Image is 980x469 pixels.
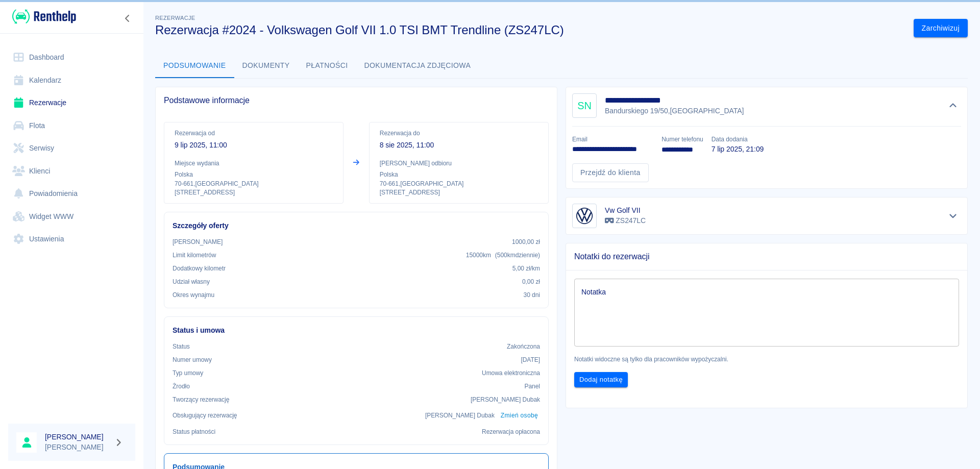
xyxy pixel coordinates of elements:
[175,129,333,138] p: Rezerwacja od
[8,205,135,228] a: Widget WWW
[380,140,538,151] p: 8 sie 2025, 11:00
[380,129,538,138] p: Rezerwacja do
[8,69,135,92] a: Kalendarz
[380,179,538,188] p: 70-661 , [GEOGRAPHIC_DATA]
[173,220,540,231] h6: Szczegóły oferty
[175,170,333,179] p: Polska
[45,442,110,453] p: [PERSON_NAME]
[12,8,76,25] img: Renthelp logo
[914,19,968,38] button: Zarchiwizuj
[173,395,229,404] p: Tworzący rezerwację
[173,237,223,246] p: [PERSON_NAME]
[164,95,549,106] span: Podstawowe informacje
[572,93,597,118] div: SN
[466,251,540,260] p: 15000 km
[605,215,646,226] p: ZS247LC
[173,290,214,300] p: Okres wynajmu
[495,252,540,259] span: ( 500 km dziennie )
[173,342,190,351] p: Status
[173,355,212,364] p: Numer umowy
[173,264,226,273] p: Dodatkowy kilometr
[155,15,195,21] span: Rezerwacje
[8,46,135,69] a: Dashboard
[525,382,541,391] p: Panel
[173,325,540,336] h6: Status i umowa
[512,237,540,246] p: 1000,00 zł
[524,290,540,300] p: 30 dni
[175,159,333,168] p: Miejsce wydania
[234,54,298,78] button: Dokumenty
[175,140,333,151] p: 9 lip 2025, 11:00
[120,12,135,25] button: Zwiń nawigację
[155,54,234,78] button: Podsumowanie
[507,342,540,351] p: Zakończona
[155,23,905,37] h3: Rezerwacja #2024 - Volkswagen Golf VII 1.0 TSI BMT Trendline (ZS247LC)
[512,264,540,273] p: 5,00 zł /km
[574,206,595,226] img: Image
[574,372,628,388] button: Dodaj notatkę
[380,188,538,197] p: [STREET_ADDRESS]
[482,368,540,378] p: Umowa elektroniczna
[945,98,962,113] button: Ukryj szczegóły
[605,106,744,116] p: Bandurskiego 19/50 , [GEOGRAPHIC_DATA]
[661,135,703,144] p: Numer telefonu
[8,137,135,160] a: Serwisy
[712,135,764,144] p: Data dodania
[173,277,210,286] p: Udział własny
[521,355,540,364] p: [DATE]
[8,228,135,251] a: Ustawienia
[8,114,135,137] a: Flota
[8,182,135,205] a: Powiadomienia
[482,427,540,436] p: Rezerwacja opłacona
[298,54,356,78] button: Płatności
[173,427,215,436] p: Status płatności
[173,251,216,260] p: Limit kilometrów
[175,179,333,188] p: 70-661 , [GEOGRAPHIC_DATA]
[8,8,76,25] a: Renthelp logo
[175,188,333,197] p: [STREET_ADDRESS]
[574,252,959,262] span: Notatki do rezerwacji
[522,277,540,286] p: 0,00 zł
[425,411,495,420] p: [PERSON_NAME] Dubak
[8,160,135,183] a: Klienci
[572,135,653,144] p: Email
[380,159,538,168] p: [PERSON_NAME] odbioru
[574,355,959,364] p: Notatki widoczne są tylko dla pracowników wypożyczalni.
[173,382,190,391] p: Żrodło
[173,411,237,420] p: Obsługujący rezerwację
[605,205,646,215] h6: Vw Golf VII
[499,408,540,423] button: Zmień osobę
[8,91,135,114] a: Rezerwacje
[380,170,538,179] p: Polska
[356,54,479,78] button: Dokumentacja zdjęciowa
[712,144,764,155] p: 7 lip 2025, 21:09
[173,368,203,378] p: Typ umowy
[471,395,540,404] p: [PERSON_NAME] Dubak
[572,163,649,182] a: Przejdź do klienta
[45,432,110,442] h6: [PERSON_NAME]
[945,209,962,223] button: Pokaż szczegóły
